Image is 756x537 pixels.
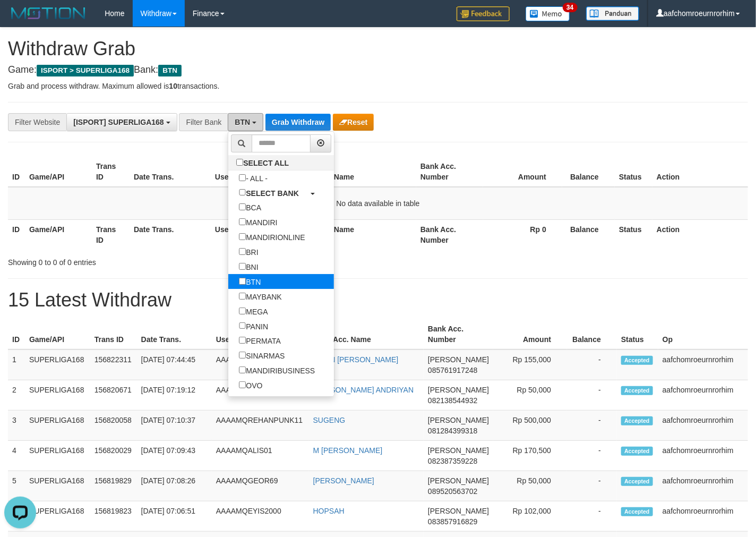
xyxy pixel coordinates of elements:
td: 156820058 [90,411,137,441]
span: Accepted [621,447,653,456]
th: Balance [562,157,615,187]
td: [DATE] 07:44:45 [137,350,212,380]
label: SELECT ALL [228,155,299,170]
b: SELECT BANK [246,189,299,197]
label: SINARMAS [228,348,295,363]
td: SUPERLIGA168 [25,380,90,411]
td: Rp 102,000 [493,501,567,532]
th: Bank Acc. Number [416,219,483,250]
td: 2 [8,380,25,411]
span: [ISPORT] SUPERLIGA168 [73,118,164,126]
input: BTN [239,278,246,285]
th: Balance [567,319,617,350]
td: aafchomroeurnrorhim [658,350,748,380]
div: Filter Bank [179,113,228,131]
th: Game/API [25,319,90,350]
span: BTN [235,118,250,126]
th: Op [658,319,748,350]
a: RIYAN [PERSON_NAME] [313,355,399,364]
td: [DATE] 07:09:43 [137,441,212,471]
th: Bank Acc. Name [309,319,424,350]
span: ISPORT > SUPERLIGA168 [37,65,134,76]
td: 3 [8,411,25,441]
th: ID [8,219,25,250]
label: BRI [228,244,269,259]
td: 4 [8,441,25,471]
a: [PERSON_NAME] ANDRIYAN [313,386,414,394]
p: Grab and process withdraw. Maximum allowed is transactions. [8,81,748,91]
input: PERMATA [239,337,246,344]
th: Trans ID [90,319,137,350]
th: User ID [211,219,292,250]
span: Accepted [621,356,653,365]
th: Balance [562,219,615,250]
label: PERMATA [228,333,291,348]
td: aafchomroeurnrorhim [658,411,748,441]
label: MANDIRIBUSINESS [228,363,325,378]
td: - [567,411,617,441]
th: Game/API [25,157,92,187]
span: Accepted [621,416,653,425]
a: SUGENG [313,416,346,424]
td: AAAAMQGEOR69 [212,471,309,501]
th: Status [617,319,658,350]
td: AAAAMQALIS01 [212,441,309,471]
input: BRI [239,248,246,255]
img: panduan.png [586,6,639,21]
button: Reset [333,114,374,131]
td: aafchomroeurnrorhim [658,380,748,411]
span: 34 [563,3,577,12]
span: Copy 082138544932 to clipboard [428,396,477,405]
label: BNI [228,259,269,274]
th: User ID [212,319,309,350]
td: 156819823 [90,501,137,532]
th: Rp 0 [483,219,562,250]
th: Bank Acc. Number [416,157,483,187]
th: Status [615,157,652,187]
span: Accepted [621,507,653,516]
th: Status [615,219,652,250]
input: MANDIRIBUSINESS [239,366,246,373]
td: SUPERLIGA168 [25,471,90,501]
td: SUPERLIGA168 [25,411,90,441]
th: Trans ID [92,157,130,187]
td: SUPERLIGA168 [25,441,90,471]
input: MANDIRI [239,218,246,225]
div: Showing 0 to 0 of 0 entries [8,253,307,268]
img: MOTION_logo.png [8,5,89,21]
input: - ALL - [239,174,246,181]
th: Bank Acc. Number [424,319,493,350]
th: Trans ID [92,219,130,250]
label: BCA [228,200,272,215]
span: [PERSON_NAME] [428,446,489,455]
td: 5 [8,471,25,501]
input: MAYBANK [239,293,246,300]
label: MANDIRI [228,215,288,229]
th: Amount [493,319,567,350]
a: [PERSON_NAME] [313,476,374,485]
th: Action [652,157,748,187]
span: [PERSON_NAME] [428,507,489,515]
span: Accepted [621,477,653,486]
td: 156819829 [90,471,137,501]
span: Copy 083857916829 to clipboard [428,517,477,526]
td: Rp 50,000 [493,471,567,501]
label: MANDIRIONLINE [228,229,315,244]
td: Rp 155,000 [493,350,567,380]
input: PANIN [239,322,246,329]
td: - [567,441,617,471]
td: No data available in table [8,187,748,220]
input: BNI [239,263,246,270]
td: [DATE] 07:19:12 [137,380,212,411]
td: - [567,350,617,380]
button: [ISPORT] SUPERLIGA168 [66,113,177,131]
td: 1 [8,350,25,380]
th: Game/API [25,219,92,250]
td: SUPERLIGA168 [25,350,90,380]
span: [PERSON_NAME] [428,386,489,394]
td: aafchomroeurnrorhim [658,471,748,501]
td: [DATE] 07:08:26 [137,471,212,501]
th: Amount [483,157,562,187]
th: User ID [211,157,292,187]
button: BTN [228,113,263,131]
